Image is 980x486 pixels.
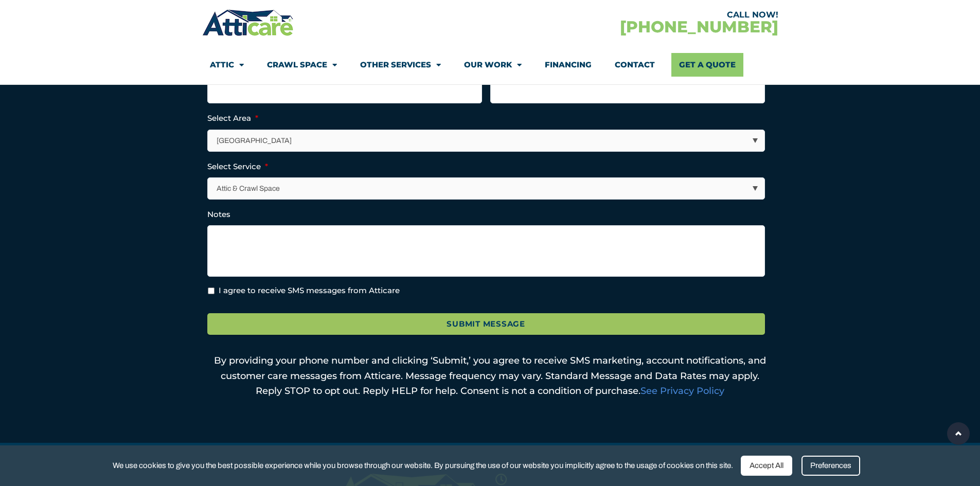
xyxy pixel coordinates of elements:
[801,456,860,476] div: Preferences
[113,459,733,472] span: We use cookies to give you the best possible experience while you browse through our website. By ...
[671,53,743,77] a: Get A Quote
[360,53,441,77] a: Other Services
[615,53,655,77] a: Contact
[464,53,522,77] a: Our Work
[267,53,337,77] a: Crawl Space
[207,209,230,220] label: Notes
[210,53,244,77] a: Attic
[207,353,773,399] p: By providing your phone number and clicking ‘Submit,’ you agree to receive SMS marketing, account...
[545,53,592,77] a: Financing
[741,456,792,476] div: Accept All
[207,313,765,335] input: Submit Message
[219,285,400,297] label: I agree to receive SMS messages from Atticare
[640,385,724,397] a: See Privacy Policy
[207,161,268,172] label: Select Service
[490,11,778,19] div: CALL NOW!
[210,53,771,77] nav: Menu
[207,113,258,123] label: Select Area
